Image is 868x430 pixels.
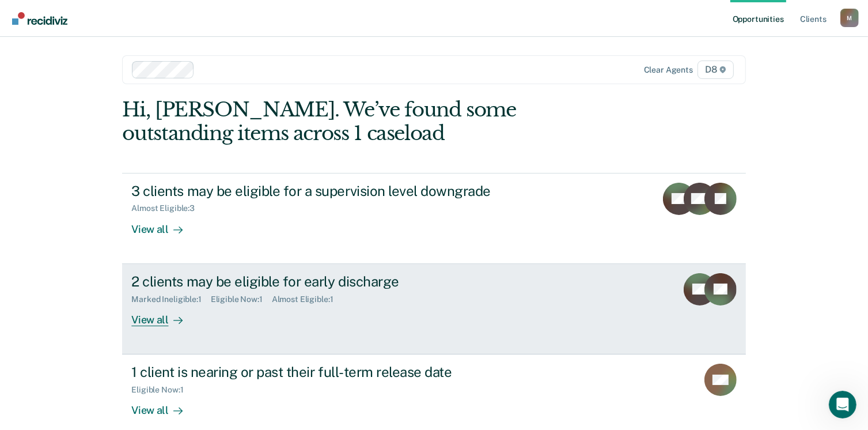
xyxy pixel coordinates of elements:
[829,391,856,418] iframe: Intercom live chat
[840,9,859,27] div: M
[131,203,204,213] div: Almost Eligible : 3
[131,295,210,304] div: Marked Ineligible : 1
[131,183,536,199] div: 3 clients may be eligible for a supervision level downgrade
[211,295,272,304] div: Eligible Now : 1
[131,273,536,290] div: 2 clients may be eligible for early discharge
[272,295,343,304] div: Almost Eligible : 1
[131,304,196,326] div: View all
[840,9,859,27] button: Profile dropdown button
[122,98,621,145] div: Hi, [PERSON_NAME]. We’ve found some outstanding items across 1 caseload
[122,264,745,354] a: 2 clients may be eligible for early dischargeMarked Ineligible:1Eligible Now:1Almost Eligible:1Vi...
[122,173,745,264] a: 3 clients may be eligible for a supervision level downgradeAlmost Eligible:3View all
[131,395,196,417] div: View all
[131,364,536,380] div: 1 client is nearing or past their full-term release date
[698,61,734,79] span: D8
[644,65,693,75] div: Clear agents
[131,213,196,236] div: View all
[131,385,192,395] div: Eligible Now : 1
[12,12,67,25] img: Recidiviz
